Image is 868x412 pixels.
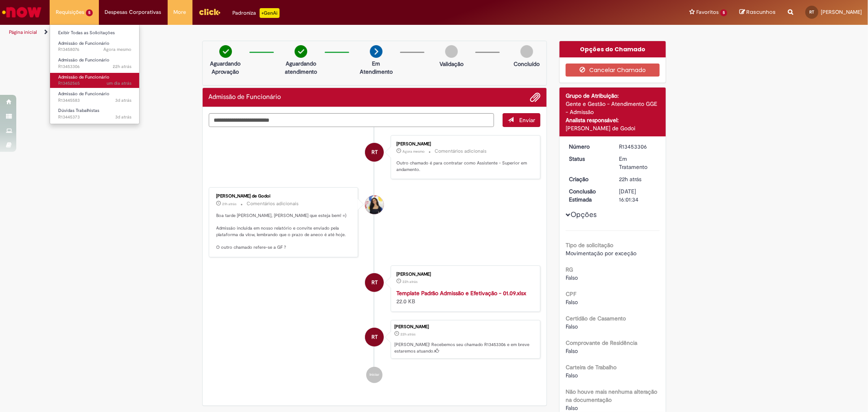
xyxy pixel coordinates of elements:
[566,298,578,306] span: Falso
[560,41,666,57] div: Opções do Chamado
[56,8,84,16] span: Requisições
[400,332,415,337] time: 27/08/2025 15:48:05
[216,194,352,199] div: [PERSON_NAME] de Godoi
[435,148,487,155] small: Comentários adicionais
[223,202,237,206] span: 21h atrás
[103,46,131,53] span: Agora mesmo
[58,46,131,53] span: R13458076
[619,175,641,183] time: 27/08/2025 15:48:05
[216,213,352,251] p: Boa tarde [PERSON_NAME], [PERSON_NAME] que esteja bem! =) Admissão incluida em nosso relatório e ...
[209,94,281,101] h2: Admissão de Funcionário Histórico de tíquete
[115,114,131,120] span: 3d atrás
[563,187,613,204] dt: Conclusão Estimada
[295,45,307,58] img: check-circle-green.png
[50,73,140,88] a: Aberto R13452565 : Admissão de Funcionário
[696,8,719,16] span: Favoritos
[365,143,384,162] div: Rodolfo Teixeira
[50,90,140,105] a: Aberto R13445583 : Admissão de Funcionário
[563,155,613,163] dt: Status
[394,342,536,354] p: [PERSON_NAME]! Recebemos seu chamado R13453306 e em breve estaremos atuando.
[174,8,186,16] span: More
[281,59,321,76] p: Aguardando atendimento
[619,142,657,151] div: R13453306
[566,323,578,330] span: Falso
[530,92,540,103] button: Adicionar anexos
[566,92,660,100] div: Grupo de Atribuição:
[566,124,660,132] div: [PERSON_NAME] de Godoi
[50,24,140,124] ul: Requisições
[209,127,541,391] ul: Histórico de tíquete
[566,241,613,249] b: Tipo de solicitação
[58,40,109,46] span: Admissão de Funcionário
[365,195,384,214] div: Ana Santos de Godoi
[113,64,131,70] span: 22h atrás
[105,8,162,16] span: Despesas Corporativas
[58,114,131,121] span: R13445373
[563,142,613,151] dt: Número
[365,328,384,346] div: Rodolfo Teixeira
[396,142,532,147] div: [PERSON_NAME]
[821,9,862,15] span: [PERSON_NAME]
[619,155,657,171] div: Em Tratamento
[260,8,280,18] p: +GenAi
[396,289,532,305] div: 22.0 KB
[566,290,576,298] b: CPF
[566,64,660,77] button: Cancelar Chamado
[115,97,131,103] span: 3d atrás
[58,57,109,63] span: Admissão de Funcionário
[1,4,43,20] img: ServiceNow
[566,100,660,116] div: Gente e Gestão - Atendimento GGE - Admissão
[113,64,131,70] time: 27/08/2025 15:48:07
[396,160,532,173] p: Outro chamado é para contratar como Assistente - Superior em andamento.
[402,279,418,284] time: 27/08/2025 15:47:13
[566,372,578,379] span: Falso
[402,279,418,284] span: 22h atrás
[720,9,727,16] span: 5
[566,347,578,355] span: Falso
[566,388,657,403] b: Não houve mais nenhuma alteração na documentação
[566,116,660,124] div: Analista responsável:
[209,113,494,127] textarea: Digite sua mensagem aqui...
[809,9,814,15] span: RT
[219,45,232,58] img: check-circle-green.png
[6,25,573,40] ul: Trilhas de página
[370,45,383,58] img: arrow-next.png
[394,324,536,329] div: [PERSON_NAME]
[58,64,131,70] span: R13453306
[566,266,573,273] b: RG
[566,250,636,257] span: Movimentação por exceção
[209,320,541,359] li: Rodolfo Teixeira
[746,8,776,16] span: Rascunhos
[372,273,378,292] span: RT
[519,116,535,124] span: Enviar
[445,45,458,58] img: img-circle-grey.png
[115,97,131,103] time: 25/08/2025 16:50:31
[503,113,540,127] button: Enviar
[58,74,109,80] span: Admissão de Funcionário
[247,200,299,207] small: Comentários adicionais
[372,142,378,162] span: RT
[439,60,464,68] p: Validação
[619,187,657,204] div: [DATE] 16:01:34
[566,339,637,346] b: Comprovante de Residência
[58,91,109,97] span: Admissão de Funcionário
[566,315,626,322] b: Certidão de Casamento
[58,107,99,114] span: Dúvidas Trabalhistas
[103,46,131,53] time: 28/08/2025 14:03:18
[514,60,540,68] p: Concluído
[563,175,613,183] dt: Criação
[50,56,140,71] a: Aberto R13453306 : Admissão de Funcionário
[566,364,617,371] b: Carteira de Trabalho
[58,80,131,87] span: R13452565
[50,39,140,54] a: Aberto R13458076 : Admissão de Funcionário
[566,404,578,412] span: Falso
[233,8,280,18] div: Padroniza
[520,45,533,58] img: img-circle-grey.png
[50,28,140,37] a: Exibir Todas as Solicitações
[396,289,526,297] a: Template Padrão Admissão e Efetivação - 01.09.xlsx
[619,175,657,183] div: 27/08/2025 15:48:05
[50,106,140,121] a: Aberto R13445373 : Dúvidas Trabalhistas
[9,29,37,35] a: Página inicial
[739,9,776,16] a: Rascunhos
